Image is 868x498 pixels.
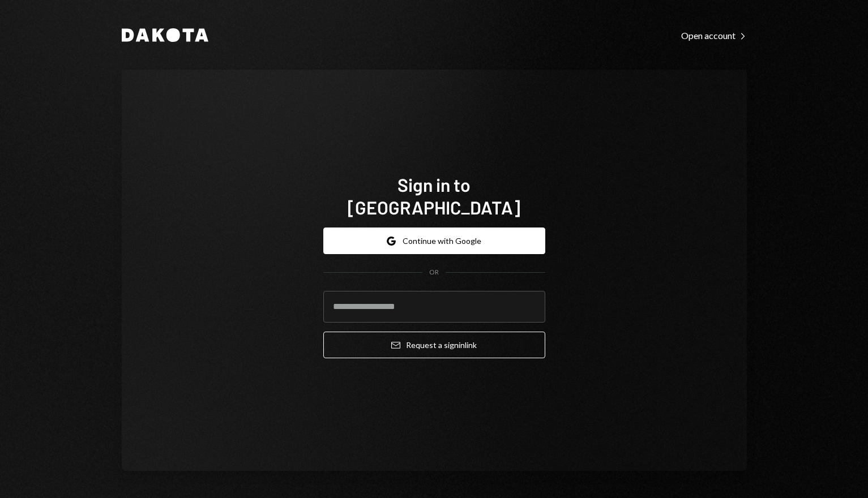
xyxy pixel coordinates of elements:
[681,30,747,41] div: Open account
[429,268,439,277] div: OR
[323,173,545,218] h1: Sign in to [GEOGRAPHIC_DATA]
[323,332,545,358] button: Request a signinlink
[681,29,747,41] a: Open account
[323,227,545,254] button: Continue with Google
